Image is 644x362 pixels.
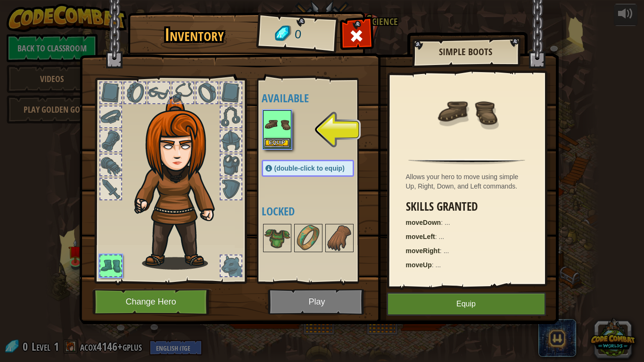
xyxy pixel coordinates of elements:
[432,261,436,269] span: :
[406,172,533,191] div: Allows your hero to move using simple Up, Right, Down, and Left commands.
[408,159,525,165] img: hr.png
[264,111,290,138] img: portrait.png
[440,247,444,255] span: :
[130,96,231,270] img: hair_f2.png
[436,261,441,269] span: ...
[435,233,439,240] span: :
[436,81,497,142] img: portrait.png
[295,225,322,251] img: portrait.png
[264,225,290,251] img: portrait.png
[387,292,546,316] button: Equip
[92,289,212,315] button: Change Hero
[441,219,445,226] span: :
[134,25,255,45] h1: Inventory
[444,247,449,255] span: ...
[294,26,302,43] span: 0
[262,205,373,217] h4: Locked
[421,47,510,57] h2: Simple Boots
[406,200,533,213] h3: Skills Granted
[326,225,353,251] img: portrait.png
[445,219,450,226] span: ...
[274,165,345,172] span: (double-click to equip)
[406,247,440,255] strong: moveRight
[406,233,435,240] strong: moveLeft
[439,233,445,240] span: ...
[406,219,441,226] strong: moveDown
[264,138,290,148] button: Equip
[406,261,432,269] strong: moveUp
[262,92,373,104] h4: Available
